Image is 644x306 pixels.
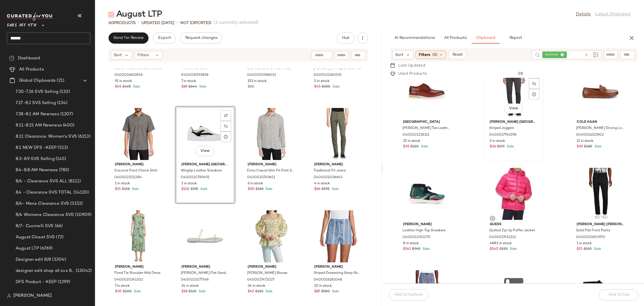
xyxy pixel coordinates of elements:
[506,145,514,149] span: Sale
[314,289,320,294] span: $87
[248,187,254,192] span: $30
[490,247,498,252] span: $140
[72,189,89,196] span: (14120)
[420,145,428,149] span: Sale
[110,210,167,262] img: 0400020241302_WHITE
[403,144,409,149] span: $39
[248,265,295,270] span: [PERSON_NAME]
[115,265,162,270] span: [PERSON_NAME]
[13,293,52,299] span: [PERSON_NAME]
[399,168,455,220] img: 0400013353270
[489,126,514,131] span: Striped Joggers
[584,247,592,252] span: $110
[314,187,320,192] span: $66
[243,210,300,262] img: 0400017472027
[122,84,131,90] span: $425
[535,52,540,57] img: svg%3e
[56,145,68,151] span: (513)
[108,9,162,20] div: August LTP
[16,133,77,140] span: 8.11 Clearance: Women's SVS
[248,84,254,90] span: $60
[181,265,229,270] span: [PERSON_NAME]
[16,189,72,196] span: 8.4 - Clearance SVS TOTAL
[108,20,136,26] div: Products
[200,149,210,153] span: View
[490,222,537,227] span: Guess
[132,85,140,89] span: Sale
[403,139,420,144] span: 25 in stock
[123,289,132,294] span: $100
[181,73,209,78] span: 0400019293818
[177,210,233,262] img: 0400021077148_FLANNEL
[264,290,273,293] span: Sale
[16,100,56,106] span: 7.27-8.2 SVS Selling
[577,241,592,246] span: 1 in stock
[51,256,66,263] span: (3304)
[310,108,366,160] img: 0400021038643_MILITARY
[577,247,583,252] span: $21
[593,145,602,149] span: Sale
[141,20,174,26] p: updated [DATE]
[403,241,419,246] span: 8 in stock
[214,20,259,26] span: (1 currently selected)
[58,89,70,95] span: (133)
[115,284,130,289] span: 7 in stock
[181,79,196,84] span: 7 in stock
[314,73,342,78] span: 0400021180591
[16,201,69,207] span: 8/4- Mens Clearance SVS
[138,52,149,58] span: Filters
[314,277,342,283] span: 0400016181048
[198,85,206,89] span: Sale
[181,84,187,90] span: $69
[396,71,431,77] div: Used Products
[247,277,274,283] span: 0400017472027
[224,124,228,128] img: svg%3e
[181,289,187,294] span: $18
[153,32,176,44] button: Export
[16,290,42,296] span: Valentino8/7
[16,89,58,95] span: 7.20-7.26 SVS Selling
[115,187,121,192] span: $21
[195,146,214,156] button: View
[177,108,233,160] img: 0400020789491_WHITE
[114,168,157,173] span: Coconut Point Check Shirt
[314,271,361,276] span: Striped Drawstring Sleep Shorts
[314,284,332,289] span: 10 in stock
[181,277,209,283] span: 0400021077148
[248,79,267,84] span: 153 in stock
[16,145,56,151] span: 8.1 NEW DFS -KEEP
[58,167,69,173] span: (783)
[403,120,451,125] span: [GEOGRAPHIC_DATA]
[331,290,339,293] span: Sale
[247,168,295,173] span: Ermo Casual Slim Fit Print Shirt
[576,228,610,233] span: Solid Flat Front Pants
[314,79,330,84] span: 5 in stock
[396,63,430,69] div: Last Updated
[452,53,463,57] span: Reset
[115,162,162,167] span: [PERSON_NAME]
[115,289,122,294] span: $30
[485,168,542,220] img: 0400017452112_PUNCH
[577,139,593,144] span: 11 in stock
[16,245,39,252] span: August LTP
[247,73,276,78] span: 0400020968012
[67,178,81,185] span: (8111)
[74,212,91,218] span: (10909)
[422,247,430,251] span: Sale
[158,36,171,40] span: Export
[108,12,114,17] img: svg%3e
[181,271,228,276] span: [PERSON_NAME] Flat Sandals
[410,144,419,149] span: $120
[490,139,505,144] span: 5 in stock
[248,289,254,294] span: $42
[572,168,629,220] img: 0400020823970_BLACK
[264,187,273,191] span: Sale
[444,36,467,40] span: All Products
[62,122,75,129] span: (400)
[448,51,466,59] button: Reset
[42,290,51,296] span: (28)
[593,52,598,57] img: svg%3e
[342,36,350,40] span: Hub
[489,228,535,233] span: Quilted Zip Up Puffer Jacket
[7,13,54,21] img: cfy_white_logo.C9jOOHJF.svg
